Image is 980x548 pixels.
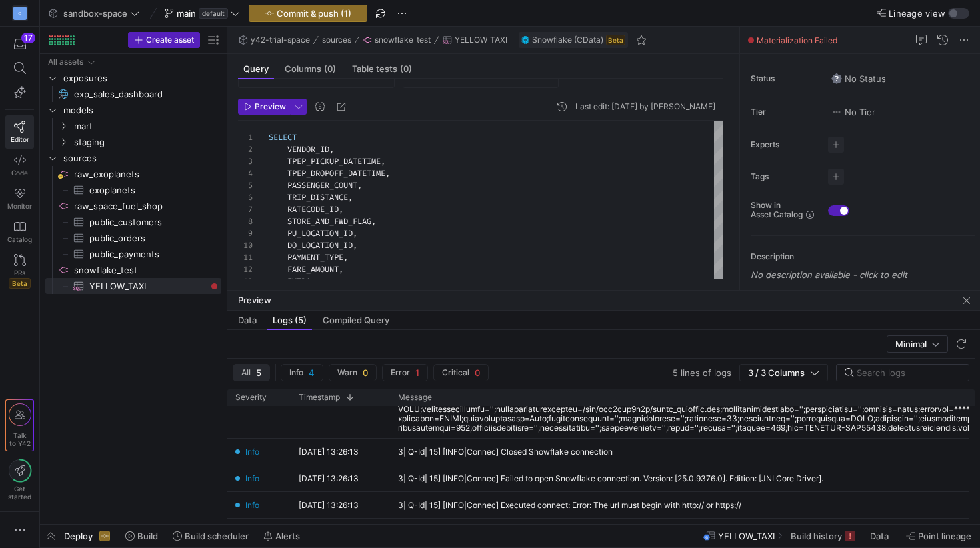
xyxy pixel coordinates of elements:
span: Timestamp [299,393,340,402]
a: exoplanets​​​​​​​​​ [45,182,221,198]
a: Code [5,149,34,182]
div: Press SPACE to select this row. [45,230,221,246]
a: Catalog [5,215,34,249]
span: Query [243,65,269,73]
span: , [371,216,376,227]
span: FARE_AMOUNT [287,264,339,275]
div: 12 [238,263,253,275]
button: YELLOW_TAXI [439,32,511,48]
button: sandbox-space [45,5,143,22]
span: mart [74,119,219,134]
a: public_customers​​​​​​​​​ [45,214,221,230]
span: default [199,8,228,19]
span: 0 [363,367,368,378]
div: 6 [238,191,253,203]
a: public_payments​​​​​​​​​ [45,246,221,262]
span: public_payments​​​​​​​​​ [89,247,206,262]
span: , [329,144,334,155]
div: O [13,7,27,20]
div: Press SPACE to select this row. [45,198,221,214]
span: No Tier [831,107,875,117]
div: 5 [238,179,253,191]
span: Build history [791,531,842,541]
span: , [357,180,362,191]
a: Talkto Y42 [6,400,33,451]
span: (0) [400,65,412,73]
span: Warn [337,368,357,377]
span: Status [751,74,817,83]
span: TPEP_PICKUP_DATETIME [287,156,381,167]
span: Lineage view [889,8,945,19]
span: Preview [255,102,286,111]
div: Press SPACE to select this row. [45,262,221,278]
span: Show in Asset Catalog [751,201,803,219]
div: 10 [238,239,253,251]
span: Columns [285,65,336,73]
span: exp_sales_dashboard​​​​​ [74,87,206,102]
div: 9 [238,227,253,239]
span: , [353,240,357,251]
button: y42-trial-space [235,32,313,48]
span: Minimal [895,339,927,349]
button: sources [319,32,355,48]
button: Data [864,525,897,547]
span: EXTRA [287,276,311,287]
a: Editor [5,115,34,149]
span: public_orders​​​​​​​​​ [89,231,206,246]
span: Table tests [352,65,412,73]
div: 2 [238,143,253,155]
button: Alerts [257,525,306,547]
span: Beta [9,278,31,289]
button: All5 [233,364,270,381]
span: PAYMENT_TYPE [287,252,343,263]
button: Build history [785,525,861,547]
span: , [311,276,315,287]
y42-timestamp-cell-renderer: [DATE] 13:26:13 [299,445,359,459]
span: 3 / 3 Columns [748,367,810,378]
span: main [177,8,196,19]
span: Logs (5) [273,316,307,325]
div: Press SPACE to select this row. [45,86,221,102]
a: Monitor [5,182,34,215]
span: , [339,204,343,215]
div: All assets [48,57,83,67]
span: Info [289,368,303,377]
button: No tierNo Tier [828,103,879,121]
span: Preview [238,295,271,305]
span: , [343,252,348,263]
img: No status [831,73,842,84]
span: Info [245,498,259,512]
span: 5 [256,367,261,378]
span: Alerts [275,531,300,541]
span: sources [63,151,219,166]
div: 13 [238,275,253,287]
button: Info4 [281,364,323,381]
span: VENDOR_ID [287,144,329,155]
a: snowflake_test​​​​​​​​ [45,262,221,278]
span: staging [74,135,219,150]
div: Press SPACE to select this row. [45,134,221,150]
button: Create asset [128,32,200,48]
span: TRIP_DISTANCE [287,192,348,203]
div: Last edit: [DATE] by [PERSON_NAME] [575,102,715,111]
input: Search logs [857,367,958,378]
div: Press SPACE to select this row. [45,70,221,86]
span: raw_exoplanets​​​​​​​​ [74,167,219,182]
span: PASSENGER_COUNT [287,180,357,191]
span: 0 [475,367,480,378]
span: All [241,368,251,377]
p: No description available - click to edit [751,269,975,280]
span: snowflake_test [375,35,431,45]
button: No statusNo Status [828,70,889,87]
span: y42-trial-space [251,35,310,45]
span: Info [245,471,259,485]
span: PU_LOCATION_ID [287,228,353,239]
div: Press SPACE to select this row. [45,54,221,70]
div: Press SPACE to select this row. [45,166,221,182]
span: YELLOW_TAXI [718,531,775,541]
span: Talk to Y42 [9,431,31,447]
a: exp_sales_dashboard​​​​​ [45,86,221,102]
div: Press SPACE to select this row. [45,214,221,230]
span: SELECT [269,132,297,143]
span: Error [391,368,410,377]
